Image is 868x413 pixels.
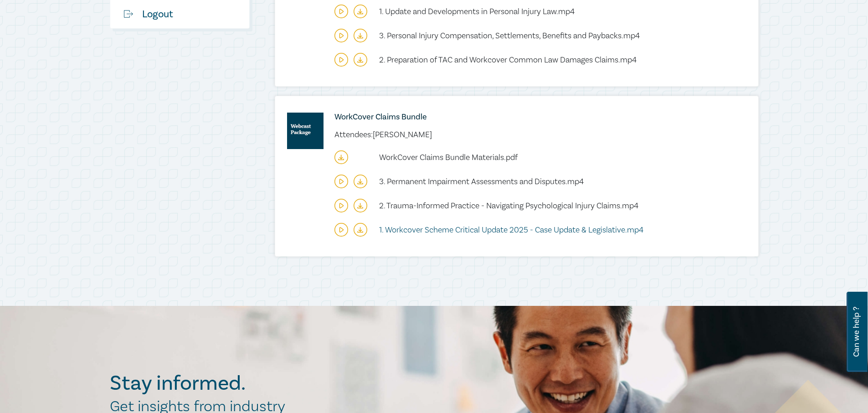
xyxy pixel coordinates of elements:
a: 2. Trauma-Informed Practice - Navigating Psychological Injury Claims.mp4 [379,202,638,210]
span: 3. Personal Injury Compensation, Settlements, Benefits and Paybacks.mp4 [379,31,640,41]
li: Attendees: [PERSON_NAME] [334,131,432,139]
a: WorkCover Claims Bundle [334,113,704,122]
h2: Stay informed. [110,372,325,395]
span: Can we help ? [852,297,861,367]
a: WorkCover Claims Bundle Materials.pdf [379,154,518,161]
img: online-intensive-(to-download) [287,113,324,149]
a: 3. Personal Injury Compensation, Settlements, Benefits and Paybacks.mp4 [379,32,640,40]
span: 2. Preparation of TAC and Workcover Common Law Damages Claims.mp4 [379,55,637,65]
span: 1. Workcover Scheme Critical Update 2025 - Case Update & Legislative.mp4 [379,225,643,235]
span: 3. Permanent Impairment Assessments and Disputes.mp4 [379,176,584,187]
a: 2. Preparation of TAC and Workcover Common Law Damages Claims.mp4 [379,56,637,64]
span: 1. Update and Developments in Personal Injury Law.mp4 [379,6,575,17]
a: 1. Update and Developments in Personal Injury Law.mp4 [379,8,575,15]
a: 3. Permanent Impairment Assessments and Disputes.mp4 [379,178,584,186]
span: 2. Trauma-Informed Practice - Navigating Psychological Injury Claims.mp4 [379,201,638,211]
a: 1. Workcover Scheme Critical Update 2025 - Case Update & Legislative.mp4 [379,226,643,234]
span: WorkCover Claims Bundle Materials.pdf [379,152,518,163]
